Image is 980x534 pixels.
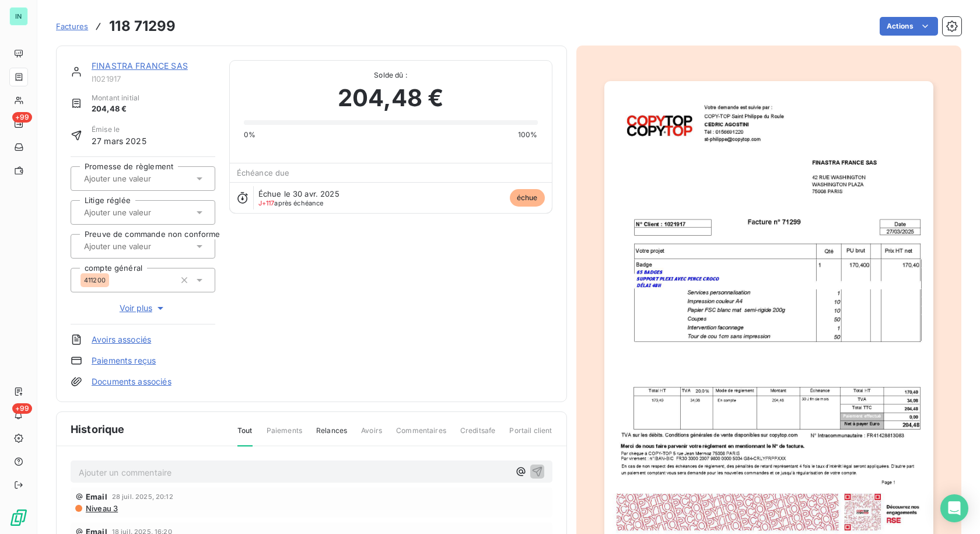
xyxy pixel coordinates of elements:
span: Tout [237,425,253,446]
span: +99 [12,112,32,123]
span: Factures [56,22,88,31]
input: Ajouter une valeur [83,173,200,184]
span: 0% [244,130,256,140]
span: 204,48 € [92,103,139,115]
a: +99 [9,114,27,133]
span: Paiements [267,425,302,445]
span: Échue le 30 avr. 2025 [258,189,339,198]
button: Actions [880,17,938,36]
img: Logo LeanPay [9,508,28,527]
span: 27 mars 2025 [92,135,146,147]
span: +99 [12,403,32,414]
span: échue [510,189,545,207]
h3: 118 71299 [109,16,176,37]
span: Émise le [92,124,146,135]
span: 100% [518,130,538,140]
span: Historique [71,421,125,437]
div: IN [9,7,28,26]
div: Open Intercom Messenger [940,494,968,522]
a: FINASTRA FRANCE SAS [92,61,188,71]
span: Niveau 3 [85,504,118,513]
span: 411200 [84,277,106,284]
a: Paiements reçus [92,355,156,367]
span: Relances [316,425,347,445]
span: 28 juil. 2025, 20:12 [112,493,173,500]
button: Voir plus [71,302,215,315]
span: Portail client [509,425,552,445]
span: Voir plus [120,302,166,314]
span: Solde dû : [244,70,538,81]
span: après échéance [258,200,324,207]
span: Échéance due [237,168,290,177]
span: Montant initial [92,93,139,103]
span: J+117 [258,199,275,207]
a: Factures [56,20,88,32]
span: 204,48 € [338,81,443,116]
span: Email [86,492,107,501]
span: I1021917 [92,74,215,83]
span: Creditsafe [460,425,496,445]
span: Avoirs [361,425,382,445]
a: Avoirs associés [92,334,151,345]
a: Documents associés [92,376,171,388]
input: Ajouter une valeur [83,241,200,252]
input: Ajouter une valeur [83,207,200,218]
span: Commentaires [396,425,446,445]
